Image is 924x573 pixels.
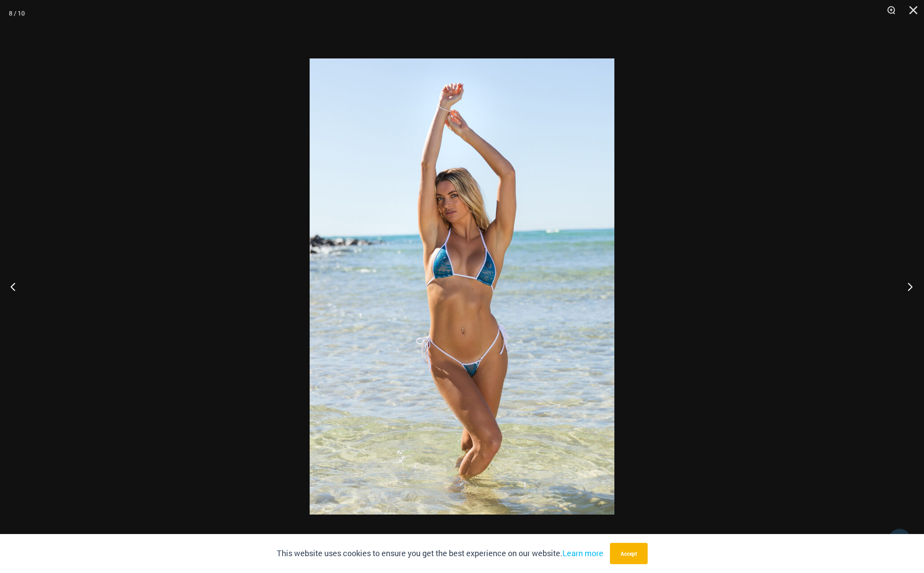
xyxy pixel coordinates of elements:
a: Learn more [562,548,603,558]
img: Waves Breaking Ocean 312 Top 456 Bottom 012 [310,58,614,515]
button: Accept [610,543,648,564]
p: This website uses cookies to ensure you get the best experience on our website. [277,547,603,560]
button: Next [891,264,924,309]
div: 8 / 10 [9,7,25,20]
